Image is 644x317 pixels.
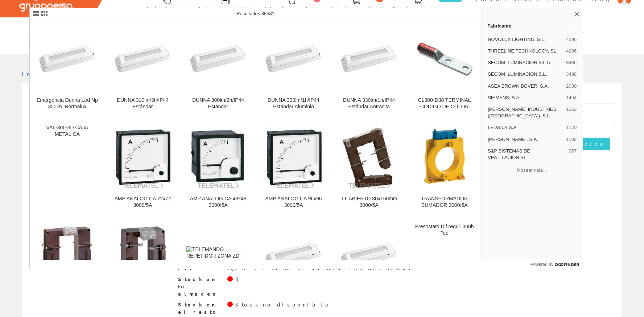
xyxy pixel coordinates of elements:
span: Powered by [531,261,553,268]
span: 2080 [566,83,577,89]
span: SECOM ILUMINACION S.L. [488,71,563,78]
a: TELEMANDO REPETIDOR ZONA ZD+ 250 Lm. RS485 [181,218,256,316]
a: Fabricante [482,20,583,32]
span: 967 [569,148,577,161]
span: SIEMENS, S.A. [488,95,563,101]
span: Ped. favoritos [330,4,382,12]
div: 0 [235,276,243,283]
span: Selectores [147,4,186,12]
a: DUNNA 310lm/3h/IP44 Estándar Antracita [331,218,406,316]
span: THREELINE TECHNOLOGY, SL [488,48,563,54]
div: DUNNA 330lm/1h/IP44 Estándar Antracita [337,97,401,110]
img: DUNNA 310lm/3h/IP44 Estándar Aluminio [262,234,325,279]
img: T.I. 54x127mm 3000/5A [36,224,99,288]
div: AMP ANALOG CA 72x72 3000/5A [111,196,174,209]
div: DUNNA 300lm/2h/IP44 Estándar [186,97,250,110]
div: VAL-300-3D CAJA METALICA [36,125,99,138]
span: Stock en tu almacen [178,276,222,297]
span: 4286 [566,36,577,43]
img: AMP ANALOG CA 96x96 3000/5A [262,126,325,189]
img: CL300-D38 TERMINAL CODIGO DE COLOR [413,35,476,82]
a: AMP ANALOG CA 48x48 3000/5A AMP ANALOG CA 48x48 3000/5A [181,119,256,217]
span: NOVOLUX LIGHTING, S.L. [488,36,563,43]
img: DUNNA 330lm/1h/IP44 Estándar Aluminio [262,36,325,81]
span: [PERSON_NAME] INDUSTRIES ([GEOGRAPHIC_DATA]), S.L. [488,106,563,119]
div: DUNNA 330lm/1h/IP44 Estándar Aluminio [262,97,325,110]
div: T.I. ABIERTO 80x160mm 3000/5A [337,196,401,209]
a: Emergencia Dunna Led Np 350lm. Normalux Emergencia Dunna Led Np 350lm. Normalux [30,20,105,118]
a: Presostato Dif.regul. 300b Tee [407,218,482,316]
span: 3486 [566,59,577,66]
a: Powered by [531,260,583,269]
a: VAL-300-3D CAJA METALICA [30,119,105,217]
button: Mostrar más… [484,164,580,176]
img: Emergencia Dunna Led Np 350lm. Normalux [36,36,99,81]
span: Resultados: [236,11,274,16]
a: T.I. ABIERTO 80x160mm 3000/5A T.I. ABIERTO 80x160mm 3000/5A [331,119,406,217]
a: TRANSFORMADOR SUMADOR 3000/5A TRANSFORMADOR SUMADOR 3000/5A [407,119,482,217]
div: CL300-D38 TERMINAL CODIGO DE COLOR [413,97,476,110]
a: T.I. 54x127mm 3000/5A [30,218,105,316]
span: 1263 [566,106,577,119]
img: T.I. ABIERTO 80x160mm 3000/5A [337,126,401,189]
a: Inicio [22,70,53,77]
span: LEDS C4 S.A. [488,124,563,131]
a: DUNNA 330lm/1h/IP44 Estándar Antracita DUNNA 330lm/1h/IP44 Estándar Antracita [331,20,406,118]
div: Emergencia Dunna Led Np 350lm. Normalux [36,97,99,110]
span: 36581 [261,11,274,16]
span: Pedido actual [393,4,442,12]
div: TRANSFORMADOR SUMADOR 3000/5A [413,196,476,209]
a: AMP ANALOG CA 72x72 3000/5A AMP ANALOG CA 72x72 3000/5A [105,119,180,217]
span: [PERSON_NAME], S.A. [488,136,563,143]
div: Presostato Dif.regul. 300b Tee [413,224,476,237]
a: DUNNA 310lm/3h/IP44 Estándar DUNNA 310lm/3h/IP44 Estándar [105,20,180,118]
img: DUNNA 300lm/2h/IP44 Estándar [186,27,250,90]
img: DUNNA 330lm/1h/IP44 Estándar Antracita [337,36,401,81]
span: 3438 [566,71,577,78]
img: T.I. 38x102mm 3000/5A [111,224,174,288]
span: 1170 [566,124,577,131]
span: 4206 [566,48,577,54]
img: DUNNA 310lm/3h/IP44 Estándar [111,36,174,81]
img: TELEMANDO REPETIDOR ZONA ZD+ 250 Lm. RS485 [186,246,250,266]
span: Art. favoritos [264,4,319,12]
img: TRANSFORMADOR SUMADOR 3000/5A [413,126,476,189]
div: AMP ANALOG CA 48x48 3000/5A [186,196,250,209]
a: CL300-D38 TERMINAL CODIGO DE COLOR CL300-D38 TERMINAL CODIGO DE COLOR [407,20,482,118]
div: DUNNA 310lm/3h/IP44 Estándar [111,97,174,110]
div: Stock no disponible [235,301,330,308]
span: SECOM ILUMINACION S.L.U. [488,59,563,66]
span: 1102 [566,136,577,143]
a: DUNNA 300lm/2h/IP44 Estándar DUNNA 300lm/2h/IP44 Estándar [181,20,256,118]
span: 1494 [566,95,577,101]
div: AMP ANALOG CA 96x96 3000/5A [262,196,325,209]
a: T.I. 38x102mm 3000/5A [105,218,180,316]
a: DUNNA 330lm/1h/IP44 Estándar Aluminio DUNNA 330lm/1h/IP44 Estándar Aluminio [256,20,331,118]
span: ASEA BROWN BOVERI S.A. [488,83,563,89]
img: AMP ANALOG CA 48x48 3000/5A [186,126,250,189]
a: DUNNA 310lm/3h/IP44 Estándar Aluminio [256,218,331,316]
span: Últimas compras [198,4,253,12]
span: S&P SISTEMAS DE VENTILACION,SL [488,148,566,161]
a: AMP ANALOG CA 96x96 3000/5A AMP ANALOG CA 96x96 3000/5A [256,119,331,217]
img: AMP ANALOG CA 72x72 3000/5A [111,126,174,189]
img: DUNNA 310lm/3h/IP44 Estándar Antracita [337,234,401,279]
